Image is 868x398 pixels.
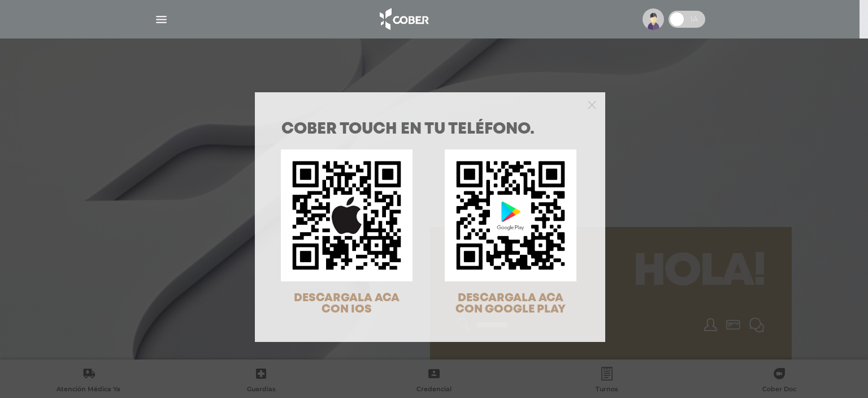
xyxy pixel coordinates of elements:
[455,293,566,315] span: DESCARGALA ACA CON GOOGLE PLAY
[588,99,596,109] button: Close
[294,293,400,315] span: DESCARGALA ACA CON IOS
[281,122,579,138] h1: COBER TOUCH en tu teléfono.
[445,149,576,281] img: qr-code
[281,149,413,281] img: qr-code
